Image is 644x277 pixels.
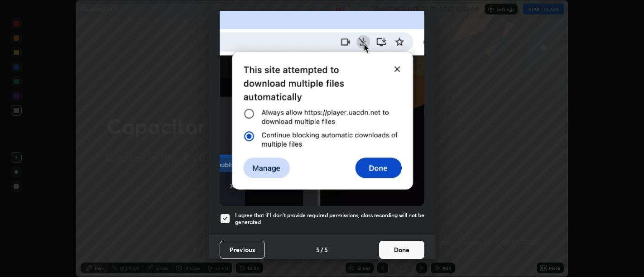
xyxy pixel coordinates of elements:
[379,241,424,259] button: Done
[235,212,424,226] h5: I agree that if I don't provide required permissions, class recording will not be generated
[316,245,320,254] h4: 5
[220,241,265,259] button: Previous
[324,245,328,254] h4: 5
[220,8,424,206] img: downloads-permission-blocked.gif
[321,245,323,254] h4: /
